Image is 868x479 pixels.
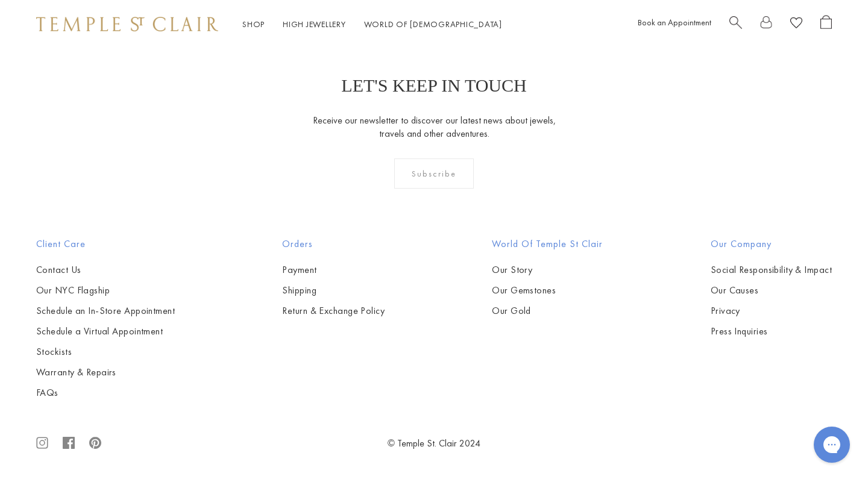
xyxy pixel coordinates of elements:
a: Payment [282,263,385,277]
a: Our Gold [492,304,603,318]
a: Our Causes [711,284,832,297]
a: © Temple St. Clair 2024 [388,437,480,449]
a: Contact Us [36,263,175,277]
a: Social Responsibility & Impact [711,263,832,277]
img: Temple St. Clair [36,17,218,31]
a: High JewelleryHigh Jewellery [283,19,346,30]
a: Warranty & Repairs [36,366,175,379]
iframe: Gorgias live chat messenger [808,422,856,467]
h2: Orders [282,237,385,251]
a: Shipping [282,284,385,297]
p: LET'S KEEP IN TOUCH [341,75,526,96]
a: World of [DEMOGRAPHIC_DATA]World of [DEMOGRAPHIC_DATA] [364,19,502,30]
a: Press Inquiries [711,325,832,338]
a: Schedule an In-Store Appointment [36,304,175,318]
a: Privacy [711,304,832,318]
h2: World of Temple St Clair [492,237,603,251]
a: Our NYC Flagship [36,284,175,297]
a: Return & Exchange Policy [282,304,385,318]
a: Stockists [36,345,175,358]
a: ShopShop [242,19,265,30]
h2: Our Company [711,237,832,251]
a: Our Story [492,263,603,277]
nav: Main navigation [242,17,502,32]
h2: Client Care [36,237,175,251]
a: Our Gemstones [492,284,603,297]
a: Book an Appointment [638,17,711,28]
div: Subscribe [394,158,474,189]
a: FAQs [36,386,175,399]
a: View Wishlist [790,15,802,34]
a: Open Shopping Bag [820,15,832,34]
a: Search [729,15,742,34]
p: Receive our newsletter to discover our latest news about jewels, travels and other adventures. [312,114,556,140]
a: Schedule a Virtual Appointment [36,325,175,338]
